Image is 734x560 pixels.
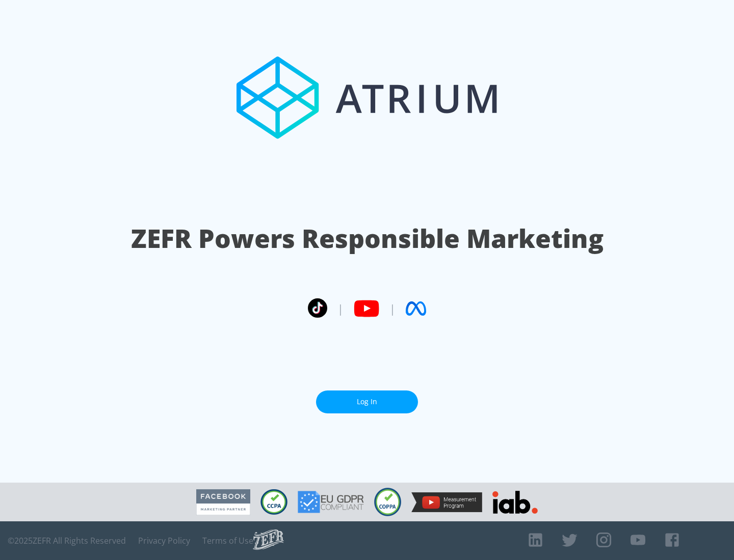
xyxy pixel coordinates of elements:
h1: ZEFR Powers Responsible Marketing [131,221,604,256]
img: COPPA Compliant [374,488,401,516]
a: Privacy Policy [138,536,190,546]
img: CCPA Compliant [260,489,287,515]
span: © 2025 ZEFR All Rights Reserved [8,536,126,546]
img: YouTube Measurement Program [411,492,482,512]
img: IAB [492,491,538,514]
a: Log In [316,390,418,413]
span: | [389,301,396,316]
img: Facebook Marketing Partner [196,489,250,515]
img: GDPR Compliant [298,491,364,513]
span: | [337,301,344,316]
a: Terms of Use [202,536,253,546]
